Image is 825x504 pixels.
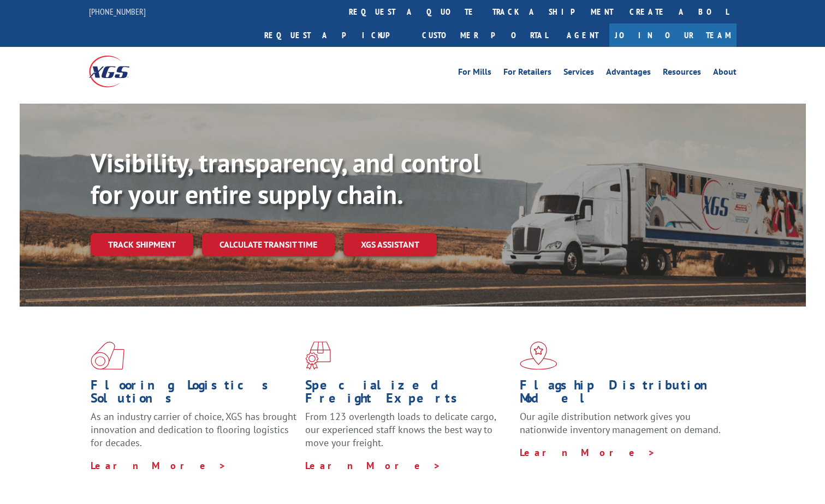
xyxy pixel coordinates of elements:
[305,341,331,370] img: xgs-icon-focused-on-flooring-red
[503,68,551,80] a: For Retailers
[343,233,437,256] a: XGS ASSISTANT
[713,68,737,80] a: About
[520,341,557,370] img: xgs-icon-flagship-distribution-model-red
[520,379,726,410] h1: Flagship Distribution Model
[91,410,296,449] span: As an industry carrier of choice, XGS has brought innovation and dedication to flooring logistics...
[305,379,512,410] h1: Specialized Freight Experts
[91,233,193,256] a: Track shipment
[91,459,227,472] a: Learn More >
[520,410,721,436] span: Our agile distribution network gives you nationwide inventory management on demand.
[91,146,480,211] b: Visibility, transparency, and control for your entire supply chain.
[556,23,609,47] a: Agent
[89,6,146,17] a: [PHONE_NUMBER]
[305,459,441,472] a: Learn More >
[414,23,556,47] a: Customer Portal
[458,68,491,80] a: For Mills
[91,341,124,370] img: xgs-icon-total-supply-chain-intelligence-red
[563,68,594,80] a: Services
[606,68,651,80] a: Advantages
[91,379,297,410] h1: Flooring Logistics Solutions
[305,410,512,459] p: From 123 overlength loads to delicate cargo, our experienced staff knows the best way to move you...
[202,233,335,256] a: Calculate transit time
[256,23,414,47] a: Request a pickup
[609,23,737,47] a: Join Our Team
[520,446,656,459] a: Learn More >
[663,68,701,80] a: Resources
